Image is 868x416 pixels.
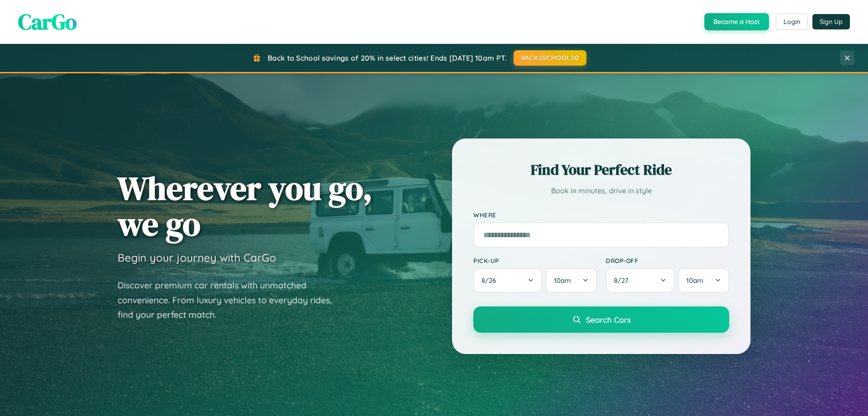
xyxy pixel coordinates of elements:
span: 10am [686,276,703,285]
button: 10am [678,268,729,293]
button: 8/27 [606,268,675,293]
span: 8 / 26 [481,276,500,285]
button: Search Cars [473,306,729,333]
button: Sign Up [812,14,850,29]
span: CarGo [18,7,77,37]
label: Where [473,211,729,219]
span: Search Cars [586,315,631,325]
label: Drop-off [606,257,729,264]
h1: Wherever you go, we go [118,170,373,242]
button: Become a Host [704,13,769,30]
h2: Find Your Perfect Ride [473,160,729,180]
button: Login [776,14,808,30]
label: Pick-up [473,257,597,264]
span: 10am [554,276,571,285]
button: 10am [546,268,597,293]
p: Book in minutes, drive in style [473,184,729,197]
p: Discover premium car rentals with unmatched convenience. From luxury vehicles to everyday rides, ... [118,278,344,322]
span: Back to School savings of 20% in select cities! Ends [DATE] 10am PT. [268,53,506,62]
button: 8/26 [473,268,542,293]
span: 8 / 27 [614,276,633,285]
h3: Begin your journey with CarGo [118,251,276,264]
button: BACK2SCHOOL20 [514,50,586,66]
